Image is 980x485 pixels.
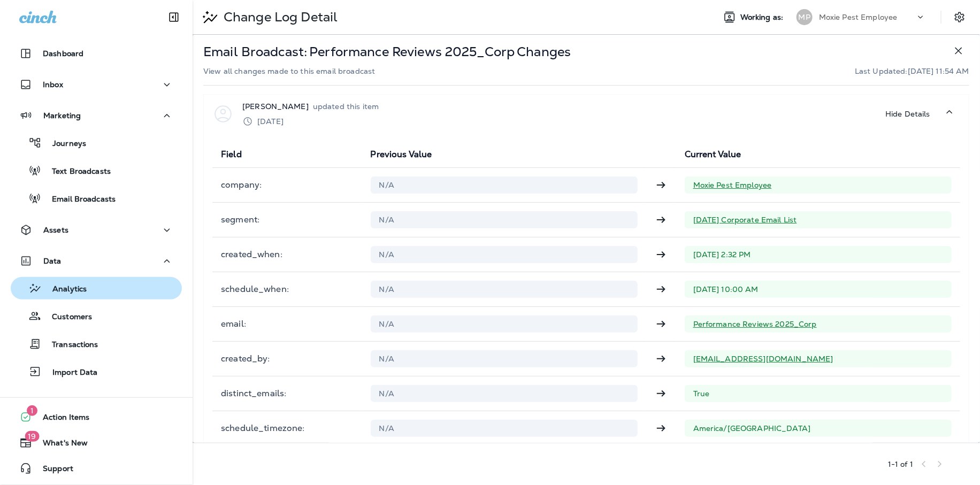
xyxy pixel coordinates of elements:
[43,49,83,58] p: Dashboard
[11,406,182,428] button: 1Action Items
[203,66,375,76] p: View all changes made to this email broadcast
[11,333,182,355] button: Transactions
[379,285,629,294] p: N/A
[221,388,354,399] p: distinct_emails :
[11,360,182,383] button: Import Data
[11,187,182,210] button: Email Broadcasts
[242,101,309,112] p: [PERSON_NAME]
[11,277,182,299] button: Analytics
[855,67,969,75] p: Last Updated: [DATE] 11:54 AM
[27,405,37,416] span: 1
[32,438,88,451] span: What's New
[379,250,629,259] p: N/A
[693,355,943,363] p: [EMAIL_ADDRESS][DOMAIN_NAME]
[41,167,111,177] p: Text Broadcasts
[693,424,943,433] p: America/[GEOGRAPHIC_DATA]
[221,249,354,260] p: created_when :
[221,214,354,225] p: segment :
[257,117,284,126] p: [DATE]
[379,215,629,224] p: N/A
[371,150,638,159] p: Previous Value
[25,431,39,442] span: 19
[41,340,98,350] p: Transactions
[11,159,182,182] button: Text Broadcasts
[43,226,68,234] p: Assets
[41,195,116,205] p: Email Broadcasts
[11,74,182,95] button: Inbox
[221,353,354,364] p: created_by :
[41,312,92,322] p: Customers
[517,45,571,58] p: Changes
[203,45,307,58] p: Email Broadcast:
[32,464,73,477] span: Support
[685,150,952,159] p: Current Value
[693,250,943,259] p: [DATE] 2:32 PM
[11,132,182,154] button: Journeys
[11,105,182,126] button: Marketing
[221,284,354,295] p: schedule_when :
[693,215,943,224] p: [DATE] Corporate Email List
[950,7,969,27] button: Settings
[313,102,379,111] p: updated this item
[379,389,629,398] p: N/A
[221,319,354,329] p: email :
[42,368,98,378] p: Import Data
[11,219,182,241] button: Assets
[693,181,943,189] p: Moxie Pest Employee
[797,9,813,25] div: MP
[159,6,189,28] button: Collapse Sidebar
[885,110,930,118] p: Hide Details
[221,423,354,434] p: schedule_timezone :
[11,432,182,453] button: 19What's New
[693,320,943,328] p: Performance Reviews 2025_Corp
[43,257,62,265] p: Data
[32,413,90,426] span: Action Items
[693,389,943,398] p: True
[740,13,786,22] span: Working as:
[888,460,913,468] div: 1 - 1 of 1
[379,424,629,433] p: N/A
[42,139,86,149] p: Journeys
[221,180,354,190] p: company :
[43,111,81,120] p: Marketing
[11,43,182,64] button: Dashboard
[11,250,182,272] button: Data
[309,45,515,58] p: Performance Reviews 2025_Corp
[11,458,182,479] button: Support
[43,80,63,89] p: Inbox
[379,181,629,189] p: N/A
[219,9,338,25] p: Change Log Detail
[379,320,629,328] p: N/A
[257,116,284,127] div: Oct 9, 2025 2:32 PM
[819,13,898,21] p: Moxie Pest Employee
[379,355,629,363] p: N/A
[11,305,182,327] button: Customers
[42,284,87,295] p: Analytics
[221,150,354,159] p: Field
[693,285,943,294] p: [DATE] 10:00 AM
